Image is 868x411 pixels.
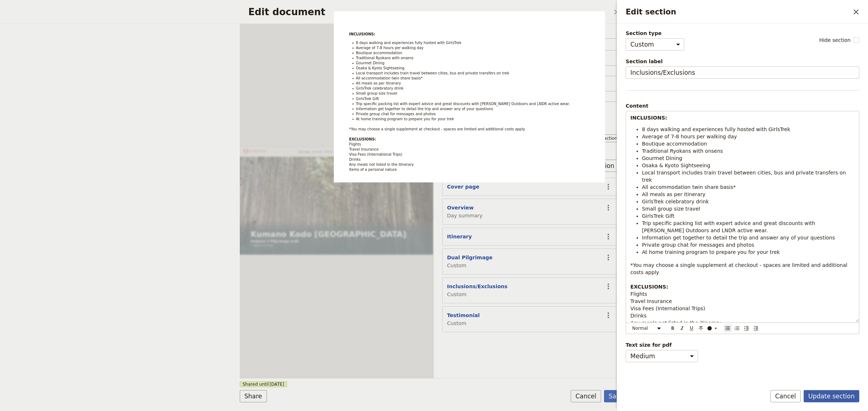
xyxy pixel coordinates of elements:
strong: INCLUSIONS: [630,115,667,121]
span: Small group size travel [642,206,700,212]
span: At home training program to prepare you for your trek [642,249,780,255]
span: Custom [447,320,480,327]
h2: Edit section [626,7,850,17]
span: Visa Fees (International Trips) [630,306,705,311]
a: Itinerary [203,7,225,17]
button: Format strikethrough [697,324,705,332]
span: Custom [447,291,507,298]
button: Update section [804,390,859,402]
span: Section type [626,30,684,37]
button: Actions [602,181,614,193]
select: Text size for pdf [626,350,698,362]
a: Inclusions/Exclusions [277,7,330,17]
button: Close dialog [610,6,623,18]
span: Traditional Ryokans with onsens [642,148,723,154]
img: GirlsTrek logo [9,4,72,17]
h2: Edit document [248,7,609,17]
button: Format italic [678,324,686,332]
a: Testimonial [336,7,364,17]
button: Testimonial [447,312,480,319]
p: Emperor’s Pilgrimage walk [26,222,399,233]
span: GirlsTrek celebratory drink [642,199,709,204]
span: Section label [626,58,859,65]
input: Section label [626,66,859,79]
button: Actions [602,251,614,264]
button: Format underline [688,324,695,332]
span: *You may choose a single supplement at checkout - spaces are limited and additional costs apply [630,262,849,275]
span: Any meals not listed in the itinerary [630,320,721,326]
span: Travel Insurance [630,298,672,304]
span: Local transport includes train travel between cities, bus and private transfers on trek [642,170,847,183]
button: Cancel [770,390,801,402]
a: Overview [174,7,198,17]
button: Actions [602,280,614,293]
span: Trip specific packing list with expert advice and great discounts with [PERSON_NAME] Outdoors and... [642,220,817,233]
span: 7 nights & 8 days [26,233,80,241]
h1: Kumano Kodo [GEOGRAPHIC_DATA] [26,200,399,220]
span: Information get together to detail the trip and answer any of your questions [642,235,835,241]
span: Private group chat for messages and photos [642,242,754,248]
strong: EXCLUSIONS: [630,284,668,290]
button: Decrease indent [752,324,760,332]
button: Cancel [571,390,601,402]
div: Content [626,102,859,109]
button: Bulleted list [724,324,732,332]
button: Actions [602,202,614,214]
span: Flights [630,291,647,297]
button: Numbered list [733,324,741,332]
span: 8 days walking and experiences fully hosted with GirlsTrek [642,126,790,132]
span: All accommodation twin share basis* [642,184,736,190]
div: ​ [707,325,721,331]
span: Shared until [240,381,287,387]
span: Text size for pdf [626,341,859,349]
span: Gourmet Dining [642,155,682,161]
button: Actions [602,309,614,321]
span: Osaka & Kyoto Sightseeing [642,163,710,168]
span: Hide section [819,36,851,44]
span: Average of 7-8 hours per walking day [642,134,737,139]
button: Increase indent [743,324,750,332]
button: Format bold [669,324,677,332]
span: Boutique accommodation [642,141,707,147]
span: Drinks [630,313,647,319]
button: ​ [706,324,720,332]
button: Share [240,390,267,402]
a: Dual Pilgrimage [231,7,271,17]
a: admin@girlstrek.com.au [431,6,443,18]
a: Cover page [139,7,168,17]
button: Close drawer [850,6,862,18]
button: Actions [602,230,614,243]
select: Section type [626,38,684,51]
button: Download pdf [445,6,457,18]
span: All meals as per itinerary [642,191,705,197]
span: GirlsTrek Gift [642,213,675,219]
button: Inclusions/Exclusions [447,283,507,290]
button: Save [604,390,629,402]
span: [DATE] [269,381,284,387]
button: Primary actions​ [592,134,619,142]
